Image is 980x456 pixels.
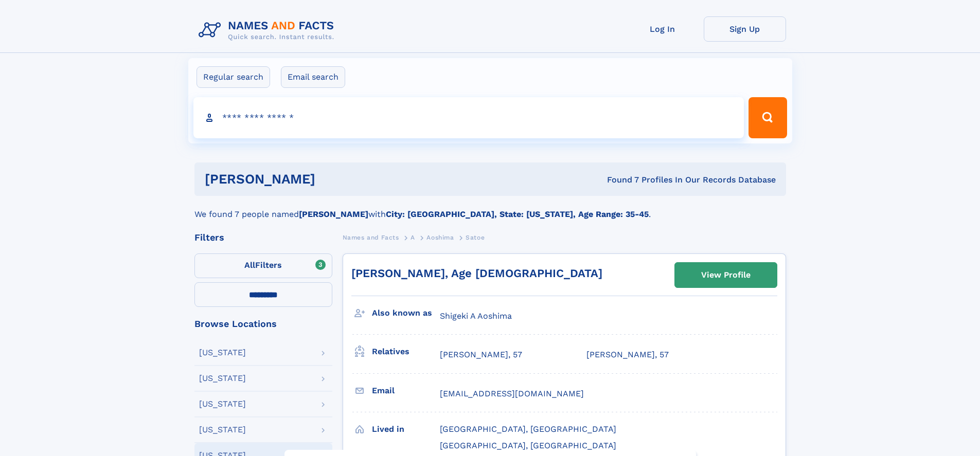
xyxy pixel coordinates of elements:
[199,374,246,382] div: [US_STATE]
[440,441,616,450] span: [GEOGRAPHIC_DATA], [GEOGRAPHIC_DATA]
[411,234,415,241] span: A
[440,389,584,398] span: [EMAIL_ADDRESS][DOMAIN_NAME]
[343,231,399,244] a: Names and Facts
[194,253,332,278] label: Filters
[440,349,522,360] a: [PERSON_NAME], 57
[440,311,512,321] span: Shigeki A Aoshima
[197,66,270,88] label: Regular search
[426,234,454,241] span: Aoshima
[281,66,345,88] label: Email search
[372,304,440,322] h3: Also known as
[701,263,751,287] div: View Profile
[194,319,332,329] div: Browse Locations
[372,382,440,399] h3: Email
[440,424,616,434] span: [GEOGRAPHIC_DATA], [GEOGRAPHIC_DATA]
[199,400,246,408] div: [US_STATE]
[299,209,368,219] b: [PERSON_NAME]
[372,421,440,438] h3: Lived in
[193,97,744,138] input: search input
[704,16,786,42] a: Sign Up
[351,267,602,280] a: [PERSON_NAME], Age [DEMOGRAPHIC_DATA]
[426,231,454,244] a: Aoshima
[466,234,485,241] span: Satoe
[372,343,440,360] h3: Relatives
[621,16,704,42] a: Log In
[199,349,246,357] div: [US_STATE]
[244,260,255,270] span: All
[194,233,332,242] div: Filters
[675,263,777,287] a: View Profile
[411,231,415,244] a: A
[205,173,461,186] h1: [PERSON_NAME]
[199,426,246,434] div: [US_STATE]
[461,174,776,186] div: Found 7 Profiles In Our Records Database
[386,209,649,219] b: City: [GEOGRAPHIC_DATA], State: [US_STATE], Age Range: 35-45
[749,97,787,138] button: Search Button
[586,349,669,360] a: [PERSON_NAME], 57
[194,16,343,44] img: Logo Names and Facts
[194,196,786,221] div: We found 7 people named with .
